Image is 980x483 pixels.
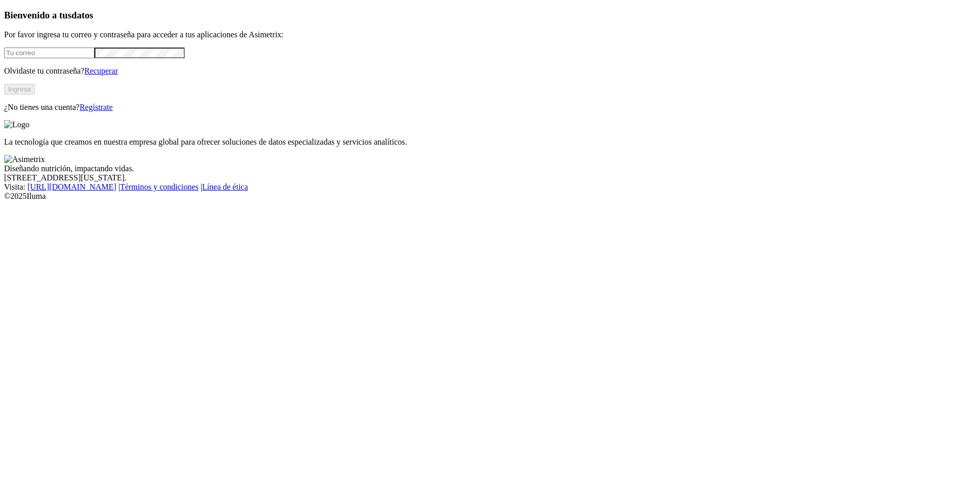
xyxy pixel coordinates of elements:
[4,84,35,95] button: Ingresa
[4,192,976,201] div: © 2025 Iluma
[4,120,30,129] img: Logo
[4,182,976,192] div: Visita : | |
[71,10,93,20] span: datos
[4,30,976,39] p: Por favor ingresa tu correo y contraseña para acceder a tus aplicaciones de Asimetrix:
[80,103,113,111] a: Regístrate
[120,182,199,191] a: Términos y condiciones
[4,164,976,173] div: Diseñando nutrición, impactando vidas.
[28,182,116,191] a: [URL][DOMAIN_NAME]
[4,137,976,147] p: La tecnología que creamos en nuestra empresa global para ofrecer soluciones de datos especializad...
[4,103,976,112] p: ¿No tienes una cuenta?
[4,48,94,58] input: Tu correo
[4,155,45,164] img: Asimetrix
[84,66,118,75] a: Recuperar
[4,10,976,21] h3: Bienvenido a tus
[4,66,976,76] p: Olvidaste tu contraseña?
[4,173,976,182] div: [STREET_ADDRESS][US_STATE].
[202,182,248,191] a: Línea de ética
